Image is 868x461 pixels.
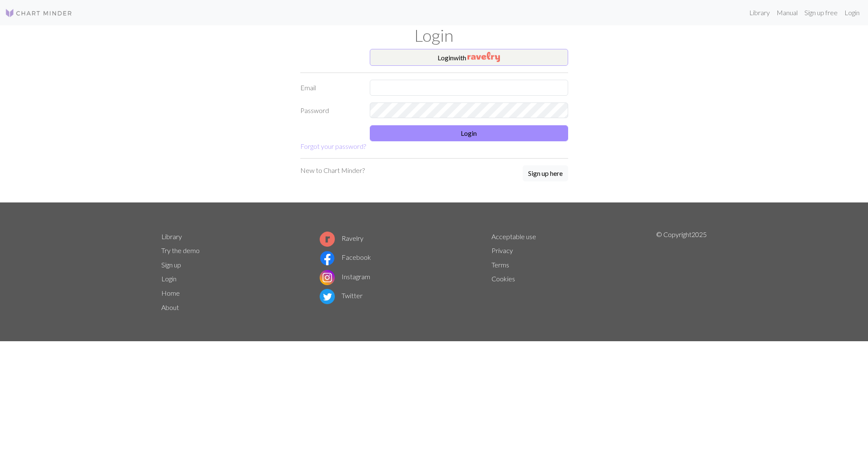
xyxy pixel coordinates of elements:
[491,232,536,240] a: Acceptable use
[491,261,509,269] a: Terms
[161,289,180,297] a: Home
[370,125,568,141] button: Login
[320,270,335,285] img: Instagram logo
[161,275,176,283] a: Login
[370,49,568,66] button: Loginwith
[295,80,365,96] label: Email
[467,52,500,62] img: Ravelry
[523,165,568,181] button: Sign up here
[320,272,370,280] a: Instagram
[300,142,366,150] a: Forgot your password?
[320,251,335,266] img: Facebook logo
[320,253,371,261] a: Facebook
[161,246,200,254] a: Try the demo
[156,25,712,46] h1: Login
[300,165,365,175] p: New to Chart Minder?
[320,232,335,247] img: Ravelry logo
[161,232,182,240] a: Library
[5,8,72,18] img: Logo
[746,4,773,21] a: Library
[523,165,568,182] a: Sign up here
[491,275,515,283] a: Cookies
[295,102,365,119] label: Password
[320,289,335,304] img: Twitter logo
[801,4,841,21] a: Sign up free
[773,4,801,21] a: Manual
[491,246,513,254] a: Privacy
[320,291,363,299] a: Twitter
[656,229,707,315] p: © Copyright 2025
[320,234,363,242] a: Ravelry
[161,261,181,269] a: Sign up
[841,4,863,21] a: Login
[161,303,179,311] a: About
